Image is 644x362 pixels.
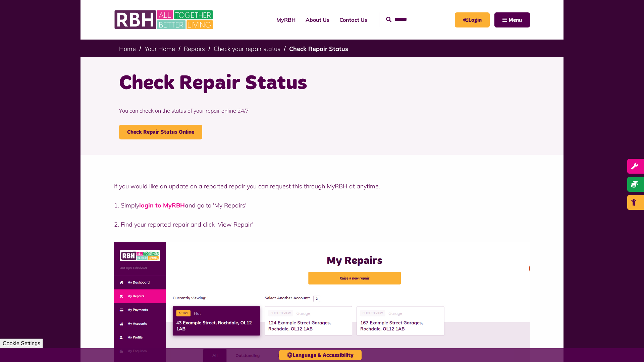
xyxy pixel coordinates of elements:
[289,45,348,53] a: Check Repair Status
[119,125,202,139] a: Check Repair Status Online
[508,17,522,23] span: Menu
[279,350,362,360] button: Language & Accessibility
[334,11,372,29] a: Contact Us
[301,11,334,29] a: About Us
[139,201,185,209] a: login to MyRBH
[114,220,530,229] p: 2. Find your reported repair and click 'View Repair'
[114,182,530,191] p: If you would like an update on a reported repair you can request this through MyRBH at anytime.
[214,45,280,53] a: Check your repair status
[271,11,301,29] a: MyRBH
[455,12,490,27] a: MyRBH
[184,45,205,53] a: Repairs
[614,332,644,362] iframe: Netcall Web Assistant for live chat
[494,12,530,27] button: Navigation
[145,45,175,53] a: Your Home
[119,70,525,97] h1: Check Repair Status
[119,45,136,53] a: Home
[119,97,525,125] p: You can check on the status of your repair online 24/7
[114,201,530,210] p: 1. Simply and go to 'My Repairs'
[114,7,215,33] img: RBH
